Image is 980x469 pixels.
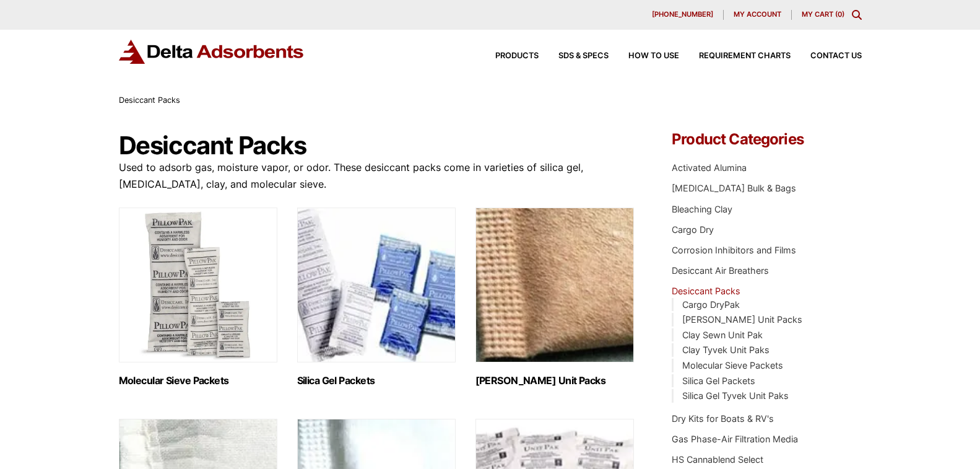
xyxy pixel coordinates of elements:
span: Requirement Charts [699,52,791,60]
a: Desiccant Packs [672,286,740,296]
a: Cargo Dry [672,224,714,235]
span: Desiccant Packs [119,95,180,105]
a: Activated Alumina [672,162,747,173]
a: Gas Phase-Air Filtration Media [672,434,798,444]
a: Cargo DryPak [682,299,740,310]
img: Delta Adsorbents [119,40,305,64]
a: Products [475,52,539,60]
img: Molecular Sieve Packets [119,208,277,362]
a: [PERSON_NAME] Unit Packs [682,314,802,325]
h2: Silica Gel Packets [297,375,456,387]
p: Used to adsorb gas, moisture vapor, or odor. These desiccant packs come in varieties of silica ge... [119,159,635,193]
h4: Product Categories [672,132,861,147]
span: How to Use [628,52,679,60]
a: SDS & SPECS [539,52,609,60]
a: Visit product category Molecular Sieve Packets [119,208,277,387]
span: 0 [838,10,842,19]
a: HS Cannablend Select [672,454,763,465]
img: Clay Kraft Unit Packs [475,208,634,362]
a: Dry Kits for Boats & RV's [672,413,774,424]
span: Contact Us [810,52,862,60]
a: Bleaching Clay [672,204,732,214]
a: Contact Us [791,52,862,60]
a: Clay Tyvek Unit Paks [682,344,770,355]
a: Desiccant Air Breathers [672,265,769,276]
img: Silica Gel Packets [297,208,456,362]
h2: [PERSON_NAME] Unit Packs [475,375,634,387]
div: Toggle Modal Content [852,10,862,20]
a: Corrosion Inhibitors and Films [672,245,796,255]
a: How to Use [609,52,679,60]
h2: Molecular Sieve Packets [119,375,277,387]
h1: Desiccant Packs [119,132,635,159]
a: My account [724,10,792,20]
a: Visit product category Clay Kraft Unit Packs [475,208,634,387]
a: Clay Sewn Unit Pak [682,330,763,340]
a: Visit product category Silica Gel Packets [297,208,456,387]
span: [PHONE_NUMBER] [652,11,713,18]
span: SDS & SPECS [558,52,609,60]
a: Molecular Sieve Packets [682,360,783,370]
a: Silica Gel Packets [682,375,755,386]
a: [MEDICAL_DATA] Bulk & Bags [672,183,796,193]
a: Requirement Charts [679,52,791,60]
a: [PHONE_NUMBER] [642,10,724,20]
span: My account [734,11,781,18]
a: My Cart (0) [802,10,844,19]
a: Silica Gel Tyvek Unit Paks [682,390,789,401]
span: Products [495,52,539,60]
